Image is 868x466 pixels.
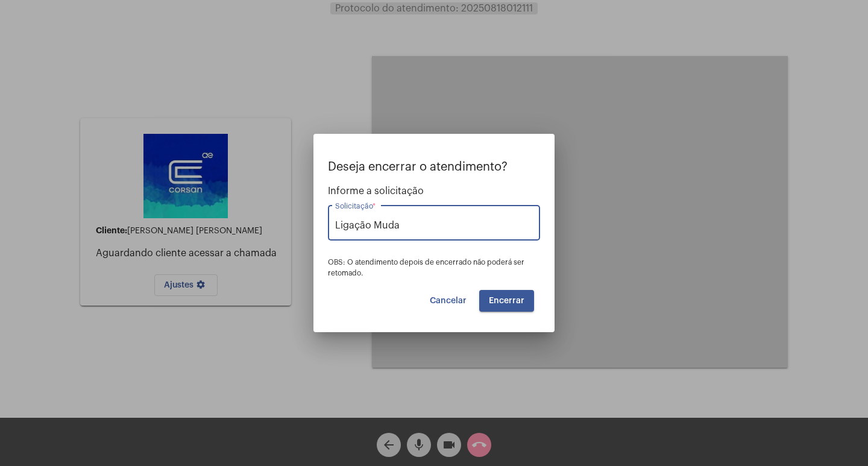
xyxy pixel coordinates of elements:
[430,297,467,305] span: Cancelar
[328,160,540,174] p: Deseja encerrar o atendimento?
[420,290,476,312] button: Cancelar
[479,290,534,312] button: Encerrar
[489,297,524,305] span: Encerrar
[328,259,524,277] span: OBS: O atendimento depois de encerrado não poderá ser retomado.
[335,220,533,231] input: Buscar solicitação
[328,186,540,197] span: Informe a solicitação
